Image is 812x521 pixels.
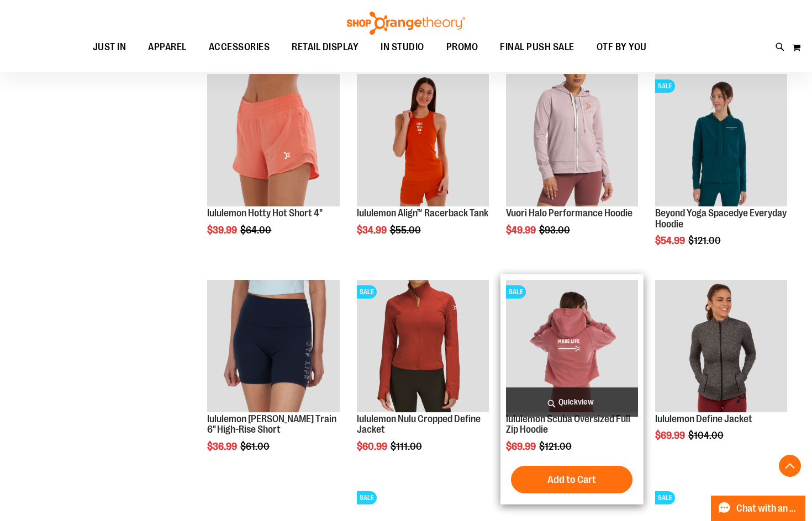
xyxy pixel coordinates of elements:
a: product image for 1529891 [655,280,787,413]
span: $69.99 [655,430,687,441]
span: SALE [655,491,675,504]
img: Product image for Beyond Yoga Spacedye Everyday Hoodie [655,74,787,206]
span: $34.99 [357,225,388,236]
span: $121.00 [539,441,573,452]
img: Product image for Vuori Halo Performance Hoodie [506,74,638,206]
button: Add to Cart [511,466,632,493]
img: Product image for lululemon Nulu Cropped Define Jacket [357,280,489,412]
button: Back To Top [779,455,801,477]
a: Product image for Vuori Halo Performance Hoodie [506,74,638,208]
span: OTF BY YOU [597,35,647,60]
img: product image for 1529891 [655,280,787,412]
img: Product image for lululemon Wunder Train 6" High-Rise Short [207,280,339,412]
div: product [351,274,494,480]
span: IN STUDIO [381,35,424,60]
img: lululemon Hotty Hot Short 4" [207,74,339,206]
a: Beyond Yoga Spacedye Everyday Hoodie [655,208,787,230]
span: SALE [357,491,377,504]
a: Quickview [506,387,638,417]
div: product [650,68,793,274]
span: Add to Cart [547,474,596,486]
span: $121.00 [688,235,723,246]
img: Product image for lululemon Align™ Racerback Tank [357,74,489,206]
span: PROMO [446,35,478,60]
span: $93.00 [539,225,572,236]
a: lululemon Nulu Cropped Define Jacket [357,413,481,435]
div: product [650,274,793,469]
span: $39.99 [207,225,239,236]
div: product [202,68,345,263]
a: lululemon Hotty Hot Short 4" [207,208,323,219]
a: Vuori Halo Performance Hoodie [506,208,632,219]
span: ACCESSORIES [209,35,270,60]
a: Product image for lululemon Align™ Racerback Tank [357,74,489,208]
a: Product image for Beyond Yoga Spacedye Everyday HoodieSALE [655,74,787,208]
span: $54.99 [655,235,687,246]
a: lululemon Define Jacket [655,413,752,424]
span: $69.99 [506,441,537,452]
button: Chat with an Expert [711,496,806,521]
a: lululemon Hotty Hot Short 4" [207,74,339,208]
a: lululemon Align™ Racerback Tank [357,208,488,219]
span: $60.99 [357,441,389,452]
img: Shop Orangetheory [345,12,467,35]
a: Product image for lululemon Wunder Train 6" High-Rise Short [207,280,339,413]
span: $64.00 [240,225,273,236]
div: product [351,68,494,263]
div: product [500,274,644,504]
span: $36.99 [207,441,239,452]
a: Product image for lululemon Scuba Oversized Full Zip HoodieSALE [506,280,638,413]
span: SALE [655,79,675,93]
a: lululemon [PERSON_NAME] Train 6" High-Rise Short [207,413,336,435]
a: lululemon Scuba Oversized Full Zip Hoodie [506,413,630,435]
span: $104.00 [688,430,725,441]
span: $49.99 [506,225,537,236]
span: $111.00 [391,441,424,452]
span: JUST IN [93,35,126,60]
span: $55.00 [390,225,423,236]
img: Product image for lululemon Scuba Oversized Full Zip Hoodie [506,280,638,412]
span: $61.00 [240,441,271,452]
a: Product image for lululemon Nulu Cropped Define JacketSALE [357,280,489,413]
span: FINAL PUSH SALE [500,35,574,60]
div: product [202,274,345,480]
span: Chat with an Expert [736,503,799,514]
span: RETAIL DISPLAY [292,35,358,60]
span: SALE [357,285,377,299]
span: APPAREL [148,35,187,60]
div: product [500,68,644,263]
span: SALE [506,285,526,299]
